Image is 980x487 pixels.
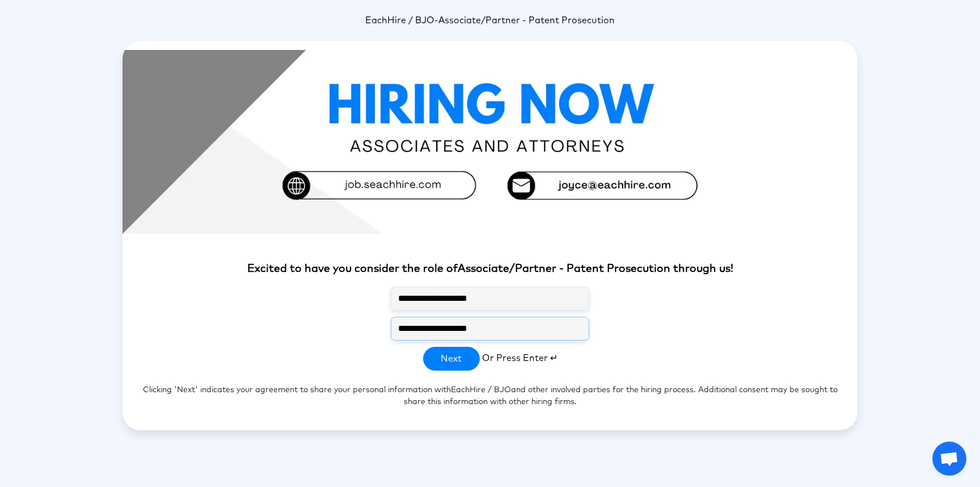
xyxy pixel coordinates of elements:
span: EachHire / BJO [451,386,511,394]
a: Open chat [932,442,966,476]
span: Associate/Partner - Patent Prosecution [438,16,615,25]
span: EachHire / BJO [365,16,434,25]
button: Next [423,347,480,371]
span: Or Press Enter ↵ [482,354,557,363]
p: Clicking 'Next' indicates your agreement to share your personal information with and other involv... [122,371,857,422]
span: Associate/Partner - Patent Prosecution through us! [458,263,733,274]
p: Excited to have you consider the role of [122,261,857,278]
p: - [122,14,857,27]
